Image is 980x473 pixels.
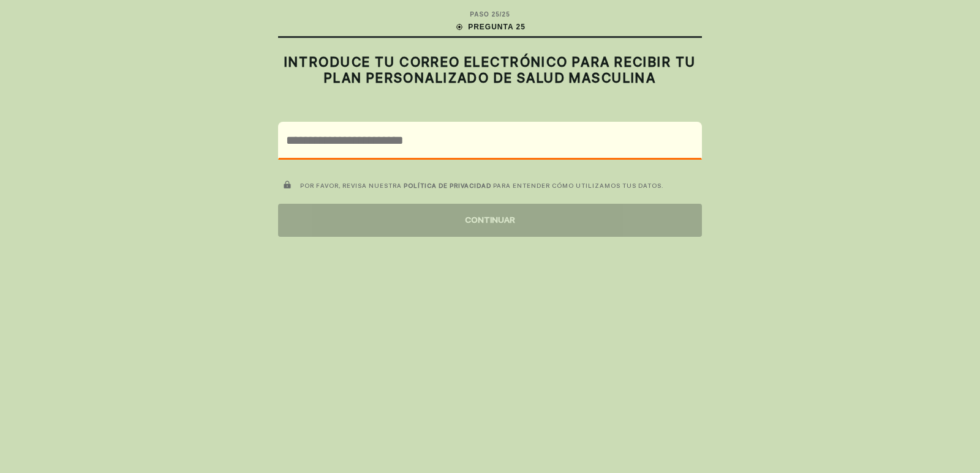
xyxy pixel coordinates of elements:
a: POLÍTICA DE PRIVACIDAD [404,182,491,189]
h2: INTRODUCE TU CORREO ELECTRÓNICO PARA RECIBIR TU PLAN PERSONALIZADO DE SALUD MASCULINA [278,54,702,86]
div: PREGUNTA 25 [454,21,526,32]
span: POR FAVOR, REVISA NUESTRA PARA ENTENDER CÓMO UTILIZAMOS TUS DATOS. [300,182,664,189]
div: PASO 25 / 25 [470,10,510,19]
div: CONTINUAR [278,204,702,237]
